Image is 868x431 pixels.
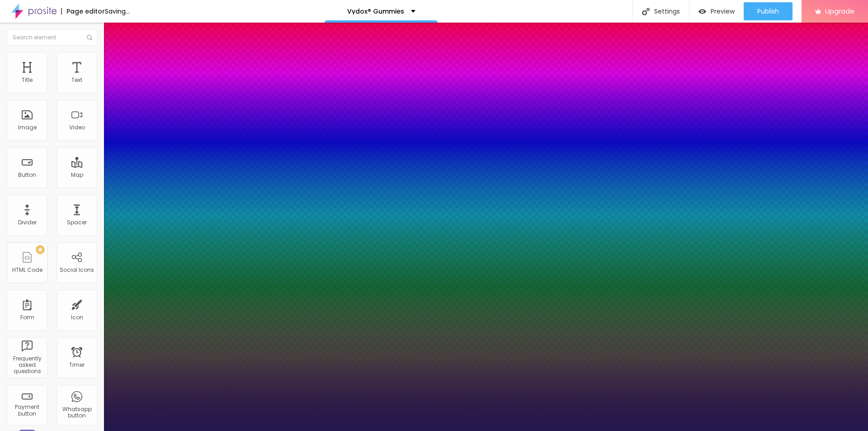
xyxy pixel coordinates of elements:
[18,172,36,178] div: Button
[744,2,793,20] button: Publish
[825,7,854,15] span: Upgrade
[9,355,45,375] div: Frequently asked questions
[60,267,94,273] div: Social Icons
[59,406,94,419] div: Whatsapp button
[347,8,404,14] p: Vydox® Gummies
[87,35,92,40] img: Icone
[71,77,82,83] div: Text
[689,2,744,20] button: Preview
[7,29,97,46] input: Search element
[18,219,37,226] div: Divider
[20,314,34,321] div: Form
[22,77,33,83] div: Title
[757,8,779,15] span: Publish
[12,267,42,273] div: HTML Code
[105,8,130,14] div: Saving...
[9,404,45,417] div: Payment button
[71,172,83,178] div: Map
[18,124,37,131] div: Image
[69,362,85,368] div: Timer
[698,8,706,15] img: view-1.svg
[61,8,105,14] div: Page editor
[711,8,735,15] span: Preview
[71,314,83,321] div: Icon
[69,124,85,131] div: Video
[67,219,87,226] div: Spacer
[642,8,650,15] img: Icone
